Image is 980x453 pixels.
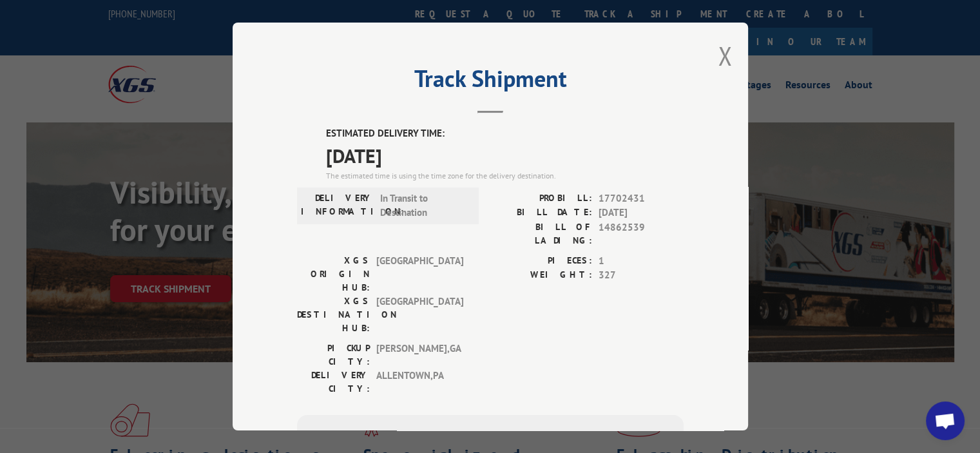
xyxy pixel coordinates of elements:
span: [DATE] [599,206,684,220]
div: Open chat [926,401,965,440]
label: BILL DATE: [490,206,592,220]
label: XGS DESTINATION HUB: [297,294,370,335]
div: The estimated time is using the time zone for the delivery destination. [326,170,684,182]
span: 14862539 [599,220,684,247]
span: [PERSON_NAME] , GA [376,342,463,369]
label: PIECES: [490,254,592,269]
span: ALLENTOWN , PA [376,369,463,396]
label: DELIVERY CITY: [297,369,370,396]
h2: Track Shipment [297,70,684,94]
span: [DATE] [326,141,684,170]
span: In Transit to Destination [380,191,467,220]
span: [GEOGRAPHIC_DATA] [376,294,463,335]
label: PROBILL: [490,191,592,206]
span: 17702431 [599,191,684,206]
span: 1 [599,254,684,269]
button: Close modal [718,39,732,73]
span: [GEOGRAPHIC_DATA] [376,254,463,294]
span: 327 [599,268,684,283]
label: ESTIMATED DELIVERY TIME: [326,126,684,141]
label: XGS ORIGIN HUB: [297,254,370,294]
label: BILL OF LADING: [490,220,592,247]
label: WEIGHT: [490,268,592,283]
label: DELIVERY INFORMATION: [301,191,374,220]
label: PICKUP CITY: [297,342,370,369]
